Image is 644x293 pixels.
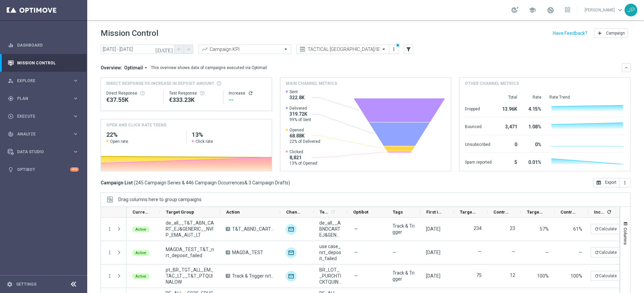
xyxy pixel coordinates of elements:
[166,210,194,215] span: Target Group
[232,273,274,279] span: Track & Trigger nrt_purchased_tickets
[527,210,543,215] span: Targeted Response Rate
[7,149,79,155] div: Data Studio keyboard_arrow_right
[106,131,181,139] h2: 22%
[229,96,266,104] div: --
[107,273,113,279] button: more_vert
[226,250,230,254] span: A
[525,121,541,131] div: 1.08%
[289,161,317,166] span: 13% of Opened
[17,36,79,54] a: Dashboard
[107,226,113,232] i: more_vert
[101,65,122,71] h3: Overview:
[620,178,631,187] button: more_vert
[594,28,628,38] button: add Campaign
[289,127,320,133] span: Opened
[110,139,128,144] span: Open rate
[354,249,358,255] span: —
[70,167,79,172] div: +10
[101,45,174,54] input: Select date range
[525,138,541,149] div: 0%
[289,155,317,161] span: 8,821
[286,224,297,235] img: Optimail
[155,46,173,52] i: [DATE]
[525,156,541,167] div: 0.01%
[166,267,214,285] span: pt_BR_TGT_ALL_EM_TAC_LT__T&T_PTQUINALOW
[72,113,79,119] i: keyboard_arrow_right
[248,91,253,96] button: refresh
[136,251,146,255] span: Active
[169,96,218,104] div: €333,228
[201,46,208,53] i: trending_up
[500,103,517,114] div: 13.96K
[510,272,515,278] label: 12
[624,65,629,70] i: keyboard_arrow_down
[124,65,143,71] span: Optimail
[72,149,79,155] i: keyboard_arrow_right
[132,249,150,256] colored-tag: Active
[622,63,631,72] button: keyboard_arrow_down
[8,54,79,72] div: Mission Control
[17,114,72,118] span: Execute
[8,161,79,178] div: Optibot
[500,121,517,131] div: 3,471
[17,132,72,136] span: Analyze
[525,95,541,100] div: Rate
[465,138,492,149] div: Unsubscribed
[593,178,620,187] button: open_in_browser Export
[286,247,297,258] img: Optimail
[132,210,149,215] span: Current Status
[549,95,625,100] div: Rate Trend
[512,249,515,255] label: —
[289,111,311,117] span: 319.72K
[7,167,79,172] button: lightbulb Optibot +10
[107,249,113,255] button: more_vert
[226,227,230,231] span: A
[591,247,621,257] button: refreshCalculate
[226,274,230,278] span: A
[132,273,150,279] colored-tag: Active
[594,210,605,215] span: Increase
[7,114,79,119] button: play_circle_outline Execute keyboard_arrow_right
[500,95,517,100] div: Total
[320,210,329,215] span: Templates
[106,91,158,96] div: Direct Response
[594,274,599,278] i: refresh
[426,210,442,215] span: First in Range
[7,281,13,287] i: settings
[118,197,202,202] span: Drag columns here to group campaigns
[7,43,79,48] div: equalizer Dashboard
[8,113,14,119] i: play_circle_outline
[17,161,70,178] a: Optibot
[177,47,181,52] i: arrow_back
[288,180,290,186] span: )
[101,28,158,38] h1: Mission Control
[584,5,625,15] a: [PERSON_NAME]keyboard_arrow_down
[199,45,291,54] ng-select: Campaign KPI
[354,273,358,279] span: —
[229,91,266,96] div: Increase
[232,226,274,232] span: T&T_ABND_CART_TEST
[525,103,541,114] div: 4.15%
[122,65,151,71] button: Optimail arrow_drop_down
[591,271,621,281] button: refreshCalculate
[286,210,302,215] span: Channel
[319,267,341,285] span: BR_LOT__PURCHTICKTQUINALOW2__ALL_EMA_T&T_LT
[8,78,72,84] div: Explore
[136,227,146,232] span: Active
[17,54,79,72] a: Mission Control
[245,180,248,185] span: &
[404,45,413,54] button: filter_alt
[606,209,612,215] i: refresh
[476,272,482,278] label: 75
[573,226,582,232] span: 61%
[537,273,549,279] span: 100%
[500,138,517,149] div: 0
[8,149,72,155] div: Data Studio
[169,91,218,96] div: Test Response
[118,197,202,202] div: Row Groups
[132,226,150,232] colored-tag: Active
[154,45,174,55] button: [DATE]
